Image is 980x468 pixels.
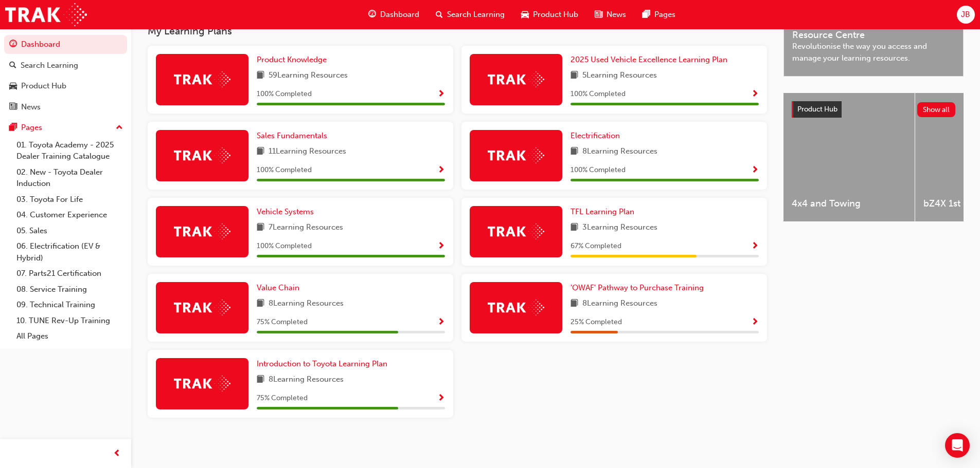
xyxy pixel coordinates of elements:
img: Trak [5,3,87,26]
a: 07. Parts21 Certification [12,266,127,282]
span: Product Knowledge [257,55,327,64]
span: 2025 Used Vehicle Excellence Learning Plan [571,55,727,64]
span: Show Progress [437,166,445,175]
a: 06. Electrification (EV & Hybrid) [12,238,127,266]
span: Show Progress [751,242,759,251]
a: All Pages [12,328,127,344]
a: news-iconNews [586,4,634,25]
span: Dashboard [380,9,419,21]
span: news-icon [9,103,17,112]
img: Trak [174,223,230,239]
span: Revolutionise the way you access and manage your learning resources. [792,41,955,64]
span: book-icon [257,145,264,158]
span: 'OWAF' Pathway to Purchase Training [571,283,704,292]
span: book-icon [257,221,264,234]
span: book-icon [571,297,578,310]
button: Show Progress [751,88,759,101]
span: 25 % Completed [571,316,622,328]
a: guage-iconDashboard [360,4,427,25]
button: Show Progress [437,164,445,177]
img: Trak [488,223,544,239]
button: JB [957,6,975,24]
a: search-iconSearch Learning [427,4,513,25]
span: book-icon [257,297,264,310]
span: 11 Learning Resources [269,145,346,158]
span: 100 % Completed [257,164,312,176]
span: 75 % Completed [257,316,308,328]
a: Vehicle Systems [257,206,318,218]
button: Show Progress [437,88,445,101]
span: Show Progress [751,318,759,327]
span: search-icon [436,8,443,21]
span: 7 Learning Resources [269,221,343,234]
span: 100 % Completed [257,88,312,100]
a: Product Knowledge [257,54,331,66]
span: 5 Learning Resources [582,69,657,82]
a: 08. Service Training [12,282,127,297]
span: 59 Learning Resources [269,69,348,82]
span: Introduction to Toyota Learning Plan [257,359,387,368]
span: Show Progress [437,242,445,251]
span: Sales Fundamentals [257,131,327,140]
button: Show Progress [751,316,759,329]
button: Show all [917,102,956,117]
button: Show Progress [751,164,759,177]
a: Product Hub [4,77,127,96]
a: TFL Learning Plan [571,206,638,218]
a: Introduction to Toyota Learning Plan [257,358,391,370]
button: Show Progress [437,240,445,253]
img: Trak [174,299,230,315]
a: 01. Toyota Academy - 2025 Dealer Training Catalogue [12,137,127,164]
span: guage-icon [9,40,17,49]
button: Pages [4,118,127,137]
span: book-icon [571,69,578,82]
span: book-icon [571,221,578,234]
div: Pages [21,122,42,134]
a: 4x4 and Towing [783,93,915,221]
span: 100 % Completed [571,164,626,176]
div: News [21,101,41,113]
span: Welcome to your new Training Resource Centre [792,17,955,41]
span: 4x4 and Towing [792,198,906,210]
span: Value Chain [257,283,299,292]
span: 8 Learning Resources [269,297,344,310]
span: pages-icon [9,123,17,133]
span: car-icon [9,82,17,91]
a: pages-iconPages [634,4,684,25]
img: Trak [488,299,544,315]
span: Show Progress [437,318,445,327]
a: 03. Toyota For Life [12,192,127,208]
span: book-icon [571,145,578,158]
a: 'OWAF' Pathway to Purchase Training [571,282,708,294]
span: 100 % Completed [257,240,312,252]
a: News [4,98,127,117]
button: DashboardSearch LearningProduct HubNews [4,33,127,118]
span: search-icon [9,61,16,70]
span: Show Progress [437,90,445,99]
span: Show Progress [751,90,759,99]
a: Search Learning [4,56,127,75]
img: Trak [174,71,230,87]
button: Show Progress [437,392,445,405]
span: Pages [654,9,675,21]
span: 67 % Completed [571,240,621,252]
span: book-icon [257,69,264,82]
span: 8 Learning Resources [582,145,657,158]
a: Dashboard [4,35,127,54]
span: book-icon [257,373,264,386]
span: 8 Learning Resources [582,297,657,310]
span: Electrification [571,131,620,140]
a: 02. New - Toyota Dealer Induction [12,164,127,192]
span: Vehicle Systems [257,207,314,216]
a: car-iconProduct Hub [513,4,586,25]
a: Value Chain [257,282,304,294]
img: Trak [174,376,230,391]
span: JB [961,9,970,21]
a: 09. Technical Training [12,297,127,313]
span: 75 % Completed [257,392,308,404]
a: 2025 Used Vehicle Excellence Learning Plan [571,54,732,66]
span: 3 Learning Resources [582,221,657,234]
a: 10. TUNE Rev-Up Training [12,313,127,329]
